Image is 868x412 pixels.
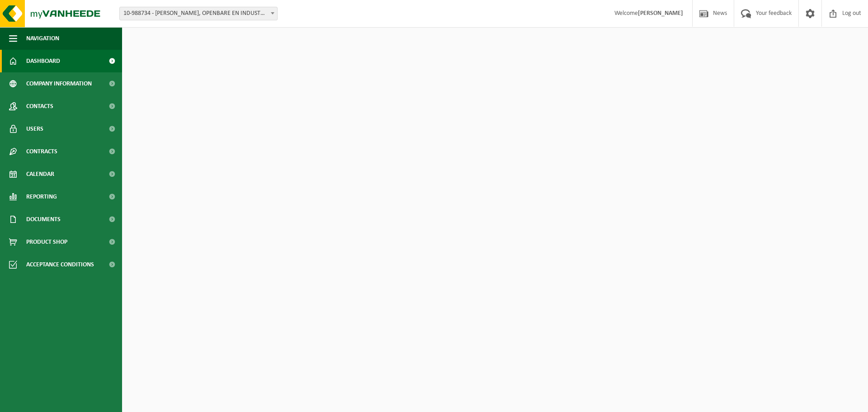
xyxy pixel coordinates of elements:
span: Contacts [26,95,53,118]
span: Company information [26,72,92,95]
span: Acceptance conditions [26,253,94,276]
span: Navigation [26,27,59,50]
span: Documents [26,208,61,231]
span: Product Shop [26,231,67,253]
span: Dashboard [26,50,60,72]
span: Contracts [26,140,57,163]
span: 10-988734 - VICTOR PEETERS, OPENBARE EN INDUSTRIËLE WERKEN LOKEREN - LOKEREN [120,7,277,20]
span: Users [26,118,43,140]
span: 10-988734 - VICTOR PEETERS, OPENBARE EN INDUSTRIËLE WERKEN LOKEREN - LOKEREN [119,7,278,20]
span: Reporting [26,185,57,208]
strong: [PERSON_NAME] [638,10,683,17]
span: Calendar [26,163,54,185]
